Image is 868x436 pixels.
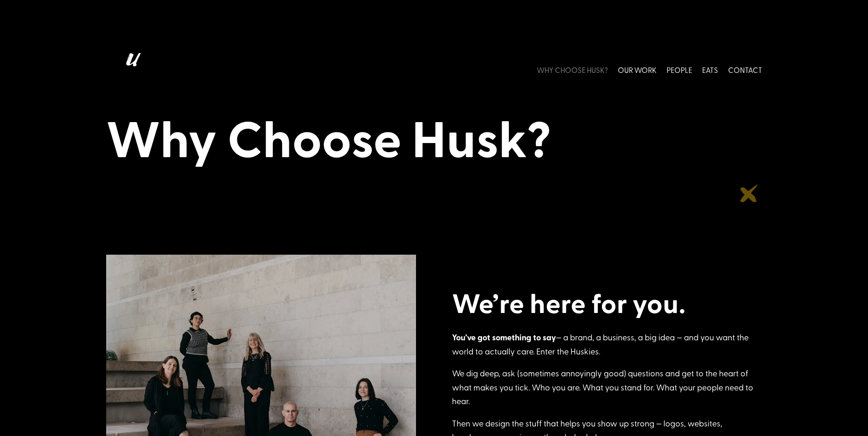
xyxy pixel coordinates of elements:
h2: We’re here for you. [452,287,762,323]
a: WHY CHOOSE HUSK? [537,49,608,90]
strong: You’ve got something to say [452,331,556,343]
a: CONTACT [728,49,762,90]
a: OUR WORK [618,49,657,90]
h1: Why Choose Husk? [106,108,762,172]
a: PEOPLE [667,49,692,90]
img: Husk logo [106,49,156,90]
p: — a brand, a business, a big idea — and you want the world to actually care. Enter the Huskies. [452,330,762,366]
a: EATS [702,49,718,90]
p: We dig deep, ask (sometimes annoyingly good) questions and get to the heart of what makes you tic... [452,366,762,416]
